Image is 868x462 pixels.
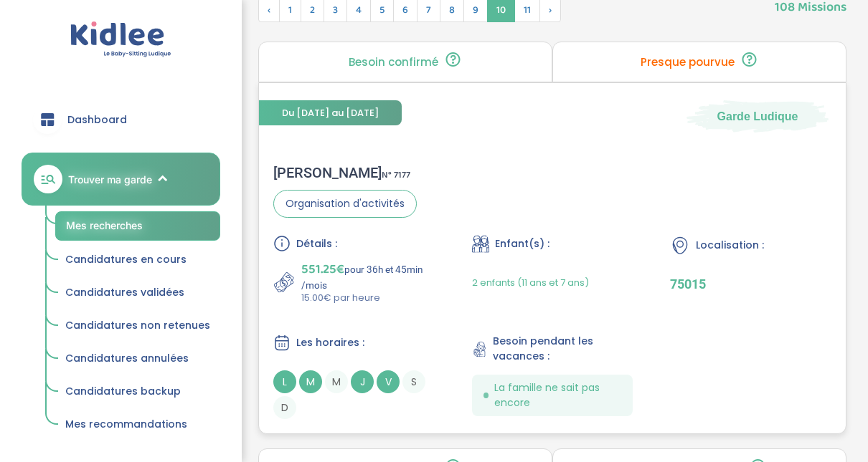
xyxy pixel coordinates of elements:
a: Dashboard [22,94,220,145]
span: Mes recommandations [65,417,187,431]
p: Presque pourvue [641,57,735,68]
span: Localisation : [696,238,764,253]
span: J [351,370,374,393]
span: 2 enfants (11 ans et 7 ans) [472,276,589,289]
a: Mes recommandations [55,411,220,438]
span: Candidatures annulées [65,351,189,365]
span: L [273,370,296,393]
p: 75015 [670,276,831,292]
a: Candidatures non retenues [55,312,220,340]
span: N° 7177 [382,168,410,183]
span: Garde Ludique [717,108,798,124]
span: Candidatures en cours [65,252,187,266]
span: D [273,396,296,419]
span: M [325,370,348,393]
a: Candidatures validées [55,279,220,307]
span: Du [DATE] au [DATE] [259,100,402,125]
span: V [377,370,400,393]
span: Détails : [296,236,337,251]
span: La famille ne sait pas encore [494,380,622,410]
span: S [402,370,425,393]
p: 15.00€ par heure [301,291,435,305]
a: Candidatures backup [55,378,220,405]
span: Besoin pendant les vacances : [493,334,633,364]
span: 551.25€ [301,259,344,279]
img: logo.svg [70,21,171,58]
span: Dashboard [67,112,127,127]
span: Enfant(s) : [495,236,549,251]
span: Candidatures non retenues [65,318,210,332]
span: Candidatures validées [65,285,184,299]
p: Besoin confirmé [349,57,438,68]
p: pour 36h et 45min /mois [301,259,435,291]
a: Mes recherches [55,211,220,241]
span: M [299,370,322,393]
span: Trouver ma garde [68,172,152,187]
span: Candidatures backup [65,384,181,398]
a: Trouver ma garde [22,153,220,206]
span: Mes recherches [66,219,143,231]
div: [PERSON_NAME] [273,164,417,181]
span: Organisation d'activités [273,190,417,218]
a: Candidatures annulées [55,345,220,372]
a: Candidatures en cours [55,246,220,274]
span: Les horaires : [296,335,364,350]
